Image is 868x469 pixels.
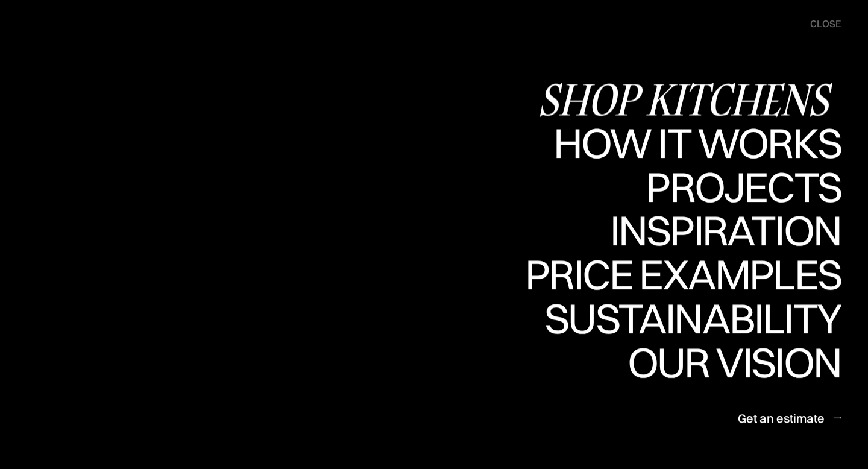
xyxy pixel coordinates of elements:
[593,251,841,294] div: Inspiration
[534,297,841,339] div: Sustainability
[646,166,841,208] div: Projects
[534,297,841,341] a: SustainabilitySustainability
[646,166,841,210] a: ProjectsProjects
[617,383,841,426] div: Our vision
[538,78,841,122] a: Shop KitchensShop Kitchens
[525,295,841,338] div: Price examples
[593,209,841,253] a: InspirationInspiration
[646,208,841,250] div: Projects
[738,403,841,433] a: Get an estimate
[738,410,825,426] div: Get an estimate
[798,12,841,36] div: menu
[525,253,841,295] div: Price examples
[534,339,841,382] div: Sustainability
[617,341,841,383] div: Our vision
[550,122,841,166] a: How it worksHow it works
[810,17,841,31] div: close
[525,253,841,297] a: Price examplesPrice examples
[538,78,841,120] div: Shop Kitchens
[593,209,841,251] div: Inspiration
[550,164,841,206] div: How it works
[617,341,841,385] a: Our visionOur vision
[550,122,841,164] div: How it works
